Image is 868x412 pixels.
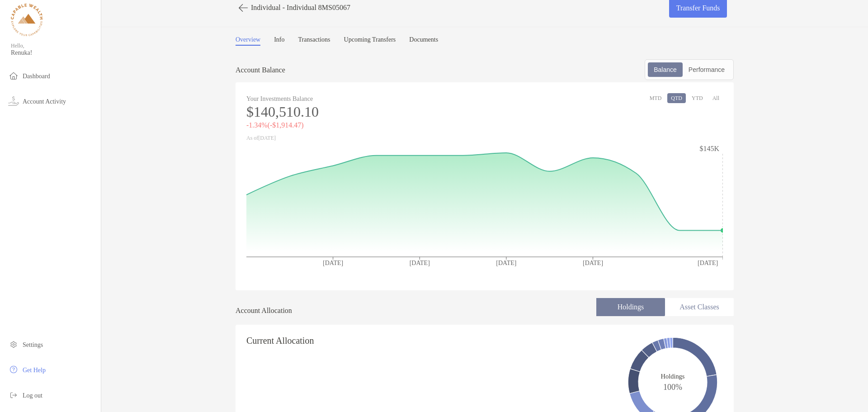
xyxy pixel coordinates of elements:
[246,93,485,104] p: Your Investments Balance
[274,36,284,46] a: Info
[684,63,730,76] div: Performance
[246,119,485,131] p: -1.34% ( -$1,914.47 )
[8,70,19,81] img: household icon
[8,339,19,350] img: settings icon
[709,93,723,103] button: All
[246,133,485,144] p: As of [DATE]
[23,367,46,374] span: Get Help
[246,106,485,118] p: $140,510.10
[8,364,19,375] img: get-help icon
[236,307,292,315] h4: Account Allocation
[251,4,350,12] p: Individual - Individual 8MS05067
[246,336,314,346] h4: Current Allocation
[496,260,516,266] tspan: [DATE]
[298,36,330,46] a: Transactions
[646,93,665,103] button: MTD
[688,93,707,103] button: YTD
[236,64,285,76] p: Account Balance
[583,260,603,266] tspan: [DATE]
[409,36,438,46] a: Documents
[645,59,734,80] div: segmented control
[410,260,430,266] tspan: [DATE]
[698,260,718,266] tspan: [DATE]
[236,36,260,46] a: Overview
[11,49,95,57] span: Renuka!
[23,392,42,399] span: Log out
[665,298,734,316] li: Asset Classes
[8,95,19,106] img: activity icon
[667,93,686,103] button: QTD
[23,73,50,80] span: Dashboard
[596,298,665,316] li: Holdings
[661,372,685,380] span: Holdings
[663,380,682,392] span: 100%
[344,36,396,46] a: Upcoming Transfers
[11,4,43,36] img: Zoe Logo
[699,145,719,152] tspan: $145K
[23,98,66,105] span: Account Activity
[649,63,682,76] div: Balance
[323,260,343,266] tspan: [DATE]
[23,341,43,348] span: Settings
[8,389,19,400] img: logout icon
